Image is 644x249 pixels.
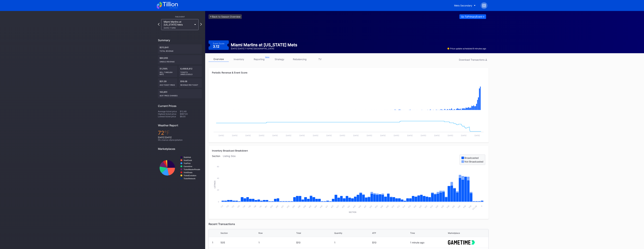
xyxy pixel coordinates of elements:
[391,205,395,208] text: 510
[264,205,268,208] text: 301
[435,205,439,208] text: 526
[158,66,177,77] div: 51.218%
[397,205,400,208] text: 512
[340,134,345,136] text: [DATE]
[213,45,220,48] div: 3.12
[231,205,235,208] text: 122
[430,205,433,208] text: 524
[237,205,240,208] text: 124
[242,205,246,208] text: 134
[184,162,191,164] text: TickPick
[434,134,440,136] text: [DATE]
[259,205,262,208] text: 141
[461,134,467,136] text: [DATE]
[269,57,290,62] a: strategy
[341,205,345,208] text: 429
[232,134,238,136] text: [DATE]
[413,205,417,208] text: 518
[402,205,406,208] text: 514
[245,134,251,136] text: [DATE]
[299,134,305,136] text: [DATE]
[223,155,238,165] div: Listing Size
[296,232,301,234] div: Total
[179,78,202,88] div: $16.08
[158,136,202,139] div: [DATE] [DATE]
[209,57,229,62] a: overview
[158,110,180,113] div: Average ticket price
[184,165,192,167] text: Gametime
[313,134,318,136] text: [DATE]
[446,205,450,208] text: 530
[229,57,249,62] a: inventory
[447,47,486,50] div: Price update scheduled 6 minutes ago
[218,134,224,136] text: [DATE]
[461,15,484,18] div: Go To Primary Event ->
[464,160,483,163] div: Not Broadcasted
[272,134,278,136] text: [DATE]
[218,201,219,203] text: 0
[314,205,317,208] text: 404
[380,205,383,208] text: 506
[158,153,202,183] svg: Chart title
[164,20,193,29] div: Miami Marlins at [US_STATE] Mets
[160,70,176,75] div: Sell Through Rate
[352,205,356,208] text: 433
[158,78,177,88] div: $31.39
[231,47,297,50] div: [DATE] [DATE] 7:10PM | [GEOGRAPHIC_DATA]
[380,134,386,136] text: [DATE]
[217,189,219,191] text: 20
[472,205,477,210] text: ECLUB
[158,147,202,151] div: Marketplaces
[180,83,200,86] div: Revenue per ticket
[212,149,485,152] div: Inventory Broadcast Breakdown
[212,155,223,165] div: Section
[184,168,200,170] text: TicketMasterResale
[464,156,479,159] div: Broadcasted
[386,205,389,208] text: 508
[408,205,411,208] text: 516
[158,130,202,136] div: 72
[275,205,279,208] text: 305
[319,205,323,208] text: 406
[160,59,200,63] div: Unsold Revenue
[452,205,455,208] text: 532
[310,57,330,62] a: TV
[212,165,485,216] svg: Chart title
[158,115,180,118] div: Lowest ticket price
[226,205,229,208] text: 119
[349,211,356,213] text: Section
[217,177,219,179] text: 40
[160,93,200,97] div: seat price changes
[281,205,284,208] text: 307
[419,205,422,208] text: 520
[184,175,196,177] text: TicketEvolution
[372,241,409,244] div: $10
[303,205,306,208] text: 338
[158,16,202,18] div: This Event
[424,205,428,208] text: 522
[258,241,296,244] div: 1
[374,205,378,208] text: 504
[372,232,376,234] div: ATP
[253,205,257,208] text: 138
[209,222,489,226] div: Recent Transactions
[474,134,480,136] text: [DATE]
[363,205,367,208] text: 437
[158,104,202,108] div: Current Prices
[330,205,334,208] text: 425
[212,71,485,74] div: Periodic Revenue & Event Score
[180,115,202,118] div: $8.00
[158,113,180,115] div: Highest ticket price
[407,134,413,136] text: [DATE]
[336,205,339,208] text: 427
[270,205,273,208] text: 303
[158,139,202,141] div: 5 % chance of precipitation
[369,205,372,208] text: 502
[290,57,310,62] a: rebalancing
[164,27,193,29] div: [DATE] 7:10PM
[180,70,200,75] div: Tickets Unsold/Sold
[448,134,453,136] text: [DATE]
[353,134,359,136] text: [DATE]
[308,205,312,208] text: 402
[221,232,228,234] div: Section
